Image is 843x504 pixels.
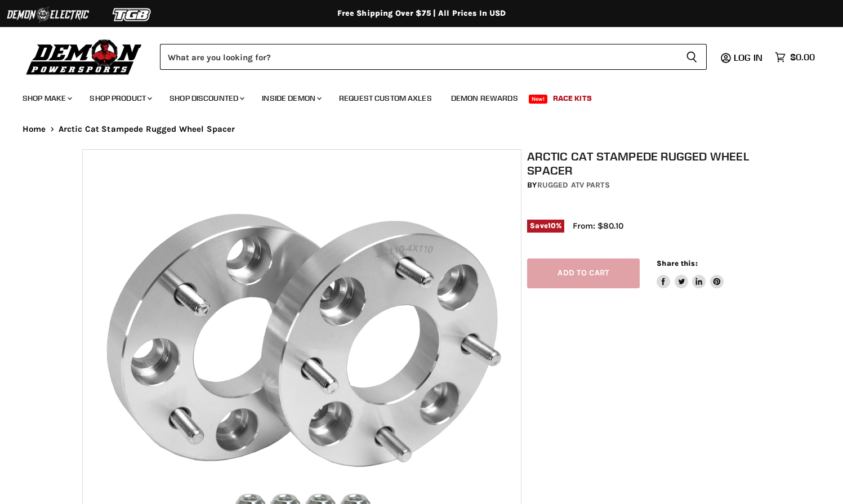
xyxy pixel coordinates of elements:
div: by [527,179,766,191]
img: TGB Logo 2 [90,4,175,25]
h1: Arctic Cat Stampede Rugged Wheel Spacer [527,149,766,177]
img: Demon Electric Logo 2 [6,4,90,25]
span: Arctic Cat Stampede Rugged Wheel Spacer [59,124,235,134]
span: Share this: [657,259,697,267]
img: Demon Powersports [23,37,146,77]
span: Log in [734,52,762,63]
a: Log in [729,52,769,63]
a: Request Custom Axles [331,87,440,110]
a: Inside Demon [253,87,328,110]
form: Product [160,44,707,70]
span: From: $80.10 [573,221,623,231]
span: $0.00 [790,52,815,63]
ul: Main menu [14,82,812,110]
span: Save % [527,220,564,232]
a: Shop Make [14,87,79,110]
span: New! [529,95,548,104]
span: 10 [548,221,556,230]
a: Shop Product [81,87,159,110]
input: Search [160,44,677,70]
button: Search [677,44,707,70]
aside: Share this: [657,258,724,288]
a: Race Kits [545,87,600,110]
a: Rugged ATV Parts [537,180,610,190]
a: Home [23,124,46,134]
a: $0.00 [769,49,820,65]
a: Demon Rewards [443,87,527,110]
a: Shop Discounted [161,87,251,110]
